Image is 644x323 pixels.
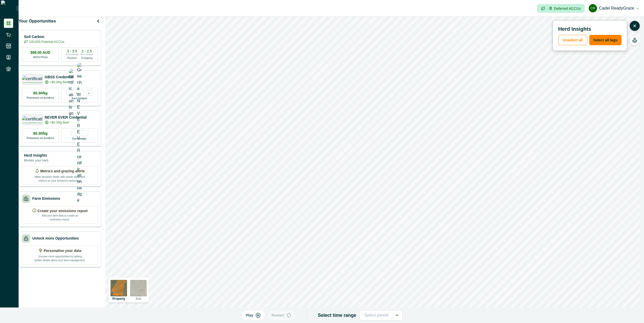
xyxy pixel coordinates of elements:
p: Soil [136,297,141,300]
p: $0.30/kg [33,131,48,136]
p: Greenham NEVER EVER Beef Program [23,122,42,124]
p: Monitor your herd [24,158,48,163]
div: more credentials avaialble [86,90,92,96]
button: Unselect all [558,35,587,45]
p: Herd Insights [24,153,48,158]
p: GBSS Credential [45,74,74,80]
p: Create your emissions report [37,208,88,214]
p: ACCU Price [33,55,48,59]
p: Premiums on produce [27,136,54,140]
p: +$0.3/kg Beef [50,120,69,125]
p: ACCUs/ha/pa [66,53,78,56]
p: Earn badges [72,96,87,100]
img: certification logo [22,76,43,81]
p: Personalise your data [44,248,81,253]
p: Your Opportunities [19,18,56,24]
p: +$0.3/kg Beef [50,80,69,84]
p: Deferred ACCUs [554,6,581,10]
img: soil preview [130,280,147,296]
button: Play [241,310,265,320]
p: Premiums on produce [27,96,54,100]
button: Cadel ReadyGrazeCadel ReadyGraze [589,2,639,14]
p: Greenham Beef Sustainability Standard [22,82,42,83]
img: Greenham NEVER EVER certification badge [77,63,82,203]
button: Restart [267,310,296,320]
img: Logo [1,1,17,16]
p: 3 - 3.5 [67,49,77,53]
p: Tier 1 [76,91,81,95]
p: Property [112,297,125,300]
img: certification logo [22,116,43,121]
p: Select time range [318,312,356,319]
p: 0 [549,6,552,11]
p: Herd Insights [558,25,622,33]
img: property preview [111,280,127,296]
canvas: Map [105,17,640,323]
p: 2 - 2.5 [82,49,92,53]
p: Cropping [81,56,92,60]
img: certification logo [69,69,74,117]
p: Play [246,313,253,318]
p: Farm Emissions [32,196,60,201]
p: 100,000 Potential ACCUs [29,40,64,44]
p: Earn badge [72,136,86,141]
p: Uncover more opportunities by adding further details about your farm management. [34,253,86,262]
p: Add your farm data to create an emissions report. [41,214,79,221]
p: 1+ [88,91,90,95]
p: Soil Carbon [24,34,64,40]
p: Unlock more Opportunities [32,236,79,241]
p: $56.00 AUD [30,50,50,55]
p: ACCUs/ha/pa [81,53,93,56]
button: Select all tags [589,35,622,45]
p: Restart [272,313,284,318]
p: Make decisions faster with simple alerts and metrics on your livestock’s behaviour. [34,174,86,183]
p: $0.30/kg [33,90,48,96]
p: Pasture [67,56,77,60]
p: NEVER EVER Credential [45,115,87,120]
p: Metrics and grazing alerts [40,168,85,174]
